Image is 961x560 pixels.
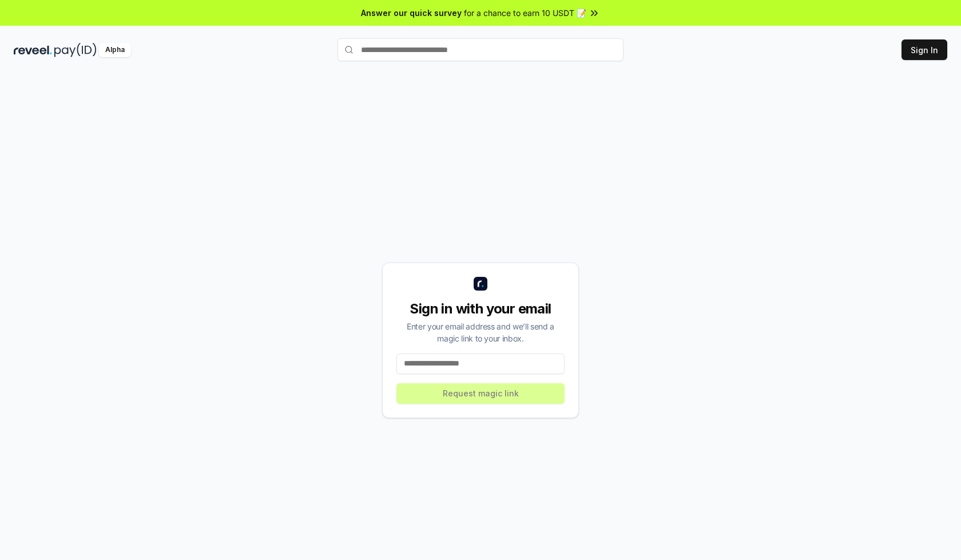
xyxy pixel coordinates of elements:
[902,39,947,60] button: Sign In
[99,43,131,57] div: Alpha
[464,7,586,19] span: for a chance to earn 10 USDT 📝
[474,277,487,291] img: logo_small
[54,43,97,57] img: pay_id
[396,320,565,344] div: Enter your email address and we’ll send a magic link to your inbox.
[361,7,462,19] span: Answer our quick survey
[396,300,565,318] div: Sign in with your email
[14,43,52,57] img: reveel_dark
